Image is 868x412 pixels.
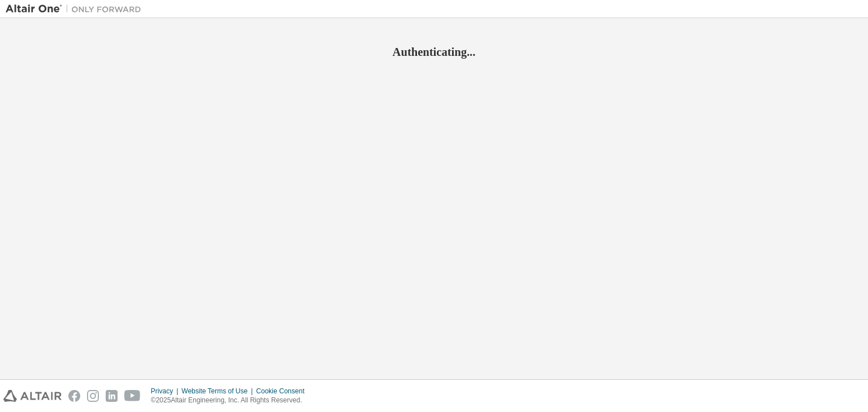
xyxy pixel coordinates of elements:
[68,390,80,402] img: facebook.svg
[151,396,311,405] p: © 2025 Altair Engineering, Inc. All Rights Reserved.
[256,387,311,396] div: Cookie Consent
[124,390,141,402] img: youtube.svg
[106,390,118,402] img: linkedin.svg
[151,387,181,396] div: Privacy
[6,45,862,59] h2: Authenticating...
[181,387,256,396] div: Website Terms of Use
[6,3,147,15] img: Altair One
[87,390,99,402] img: instagram.svg
[3,390,62,402] img: altair_logo.svg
